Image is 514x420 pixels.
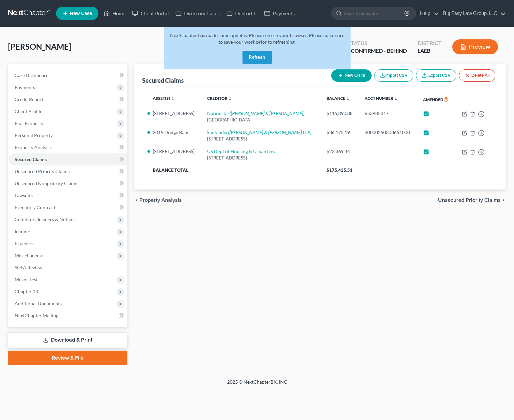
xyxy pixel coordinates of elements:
[9,165,127,177] a: Unsecured Priority Claims
[331,69,372,82] button: New Claim
[15,301,62,306] span: Additional Documents
[134,197,182,203] button: chevron_left Property Analysis
[9,201,127,214] a: Executory Contracts
[9,262,127,274] a: SOFA Review
[9,93,127,105] a: Credit Report
[327,148,354,155] div: $23,369.44
[418,92,455,107] th: Amended
[172,7,223,19] a: Directory Cases
[344,7,405,19] input: Search by name...
[207,110,305,116] a: Nationstar([PERSON_NAME] & [PERSON_NAME])
[15,180,78,186] span: Unsecured Nonpriority Claims
[346,97,350,101] i: unfold_more
[365,110,412,117] div: 653985317
[15,96,43,102] span: Credit Report
[365,129,412,136] div: 30000250303651000
[15,204,57,210] span: Executory Contracts
[15,72,49,78] span: Case Dashboard
[327,167,353,173] span: $175,435.51
[15,277,38,282] span: Means Test
[70,11,92,16] span: New Case
[8,351,127,365] a: Review & File
[134,197,139,203] i: chevron_left
[15,241,34,246] span: Expenses
[242,51,272,64] button: Refresh
[417,7,439,19] a: Help
[327,129,354,136] div: $36,175.19
[15,289,38,294] span: Chapter 13
[9,69,127,81] a: Case Dashboard
[8,42,71,51] span: [PERSON_NAME]
[153,96,175,101] a: Asset(s) unfold_more
[15,313,58,318] span: NextChapter Mailing
[100,7,129,19] a: Home
[15,144,52,150] span: Property Analysis
[501,197,506,203] i: chevron_right
[15,156,47,162] span: Secured Claims
[15,192,33,198] span: Lawsuits
[67,379,447,391] div: 2025 © NextChapterBK, INC
[327,96,350,101] a: Balance unfold_more
[228,129,312,135] i: ([PERSON_NAME] & [PERSON_NAME] LLP)
[129,7,172,19] a: Client Portal
[327,110,354,117] div: $115,890.88
[9,141,127,153] a: Property Analysis
[142,76,184,84] div: Secured Claims
[348,47,407,55] div: eCONFIRMED - BEHIND
[139,197,182,203] span: Property Analysis
[229,110,305,116] i: ([PERSON_NAME] & [PERSON_NAME])
[207,129,312,135] a: Santander([PERSON_NAME] & [PERSON_NAME] LLP)
[153,110,196,117] li: [STREET_ADDRESS]
[418,47,442,55] div: LAEB
[15,108,42,114] span: Client Profile
[374,69,413,82] button: Import CSV
[15,253,44,258] span: Miscellaneous
[170,32,344,45] span: NextChapter has made some updates. Please refresh your browser. Please make sure to save your wor...
[8,332,127,348] a: Download & Print
[171,97,175,101] i: unfold_more
[491,397,507,413] iframe: Intercom live chat
[15,265,42,270] span: SOFA Review
[438,197,501,203] span: Unsecured Priority Claims
[15,120,43,126] span: Real Property
[207,155,316,161] div: [STREET_ADDRESS]
[365,96,398,101] a: Acct Number unfold_more
[9,153,127,165] a: Secured Claims
[15,168,70,174] span: Unsecured Priority Claims
[153,148,196,155] li: [STREET_ADDRESS]
[459,69,495,82] button: Delete All
[207,136,316,142] div: [STREET_ADDRESS]
[452,39,498,54] button: Preview
[418,39,442,47] div: District
[9,177,127,189] a: Unsecured Nonpriority Claims
[15,132,53,138] span: Personal Property
[9,189,127,201] a: Lawsuits
[223,7,261,19] a: DebtorCC
[207,117,316,123] div: [GEOGRAPHIC_DATA]
[153,129,196,136] li: 2019 Dodge Ram
[416,69,456,82] a: Export CSV
[228,97,232,101] i: unfold_more
[394,97,398,101] i: unfold_more
[438,197,506,203] button: Unsecured Priority Claims chevron_right
[207,96,232,101] a: Creditor unfold_more
[261,7,298,19] a: Payments
[9,310,127,322] a: NextChapter Mailing
[440,7,506,19] a: Big Easy Law Group, LLC
[348,39,407,47] div: Status
[15,217,75,222] span: Codebtors Insiders & Notices
[207,148,276,154] a: US Dept of Housing & Urban Dev
[15,84,35,90] span: Payments
[147,164,321,176] th: Balance Total
[15,229,30,234] span: Income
